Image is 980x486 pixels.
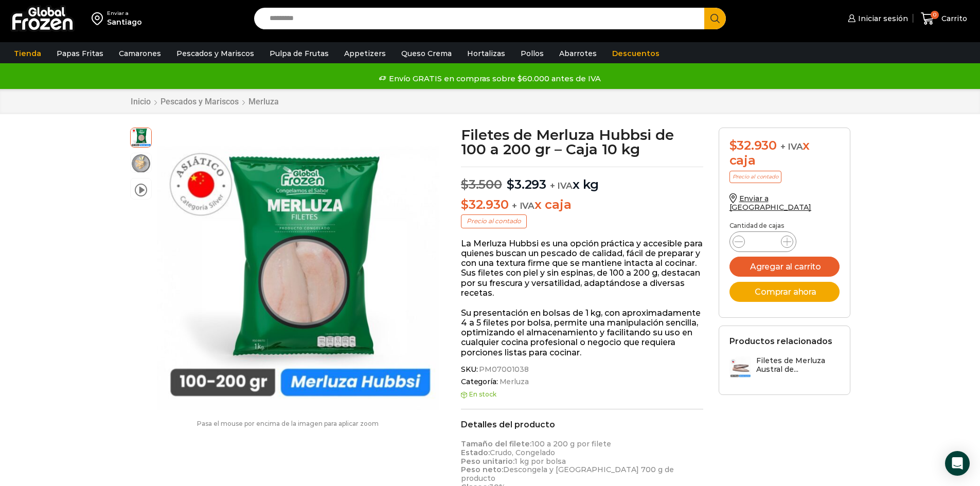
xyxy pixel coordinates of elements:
[461,308,703,357] p: Su presentación en bolsas de 1 kg, con aproximadamente 4 a 5 filetes por bolsa, permite una manip...
[704,8,726,29] button: Search button
[729,138,840,168] div: x caja
[550,181,573,191] span: + IVA
[171,44,259,63] a: Pescados y Mariscos
[753,235,773,249] input: Product quantity
[507,177,546,192] bdi: 3.293
[498,377,529,386] a: Merluza
[107,17,142,27] div: Santiago
[339,44,391,63] a: Appetizers
[461,239,703,298] p: La Merluza Hubbsi es una opción práctica y accesible para quienes buscan un pescado de calidad, f...
[515,44,549,63] a: Pollos
[131,127,151,147] span: filete de merluza
[756,356,840,374] h3: Filetes de Merluza Austral de...
[248,97,279,106] a: Merluza
[461,457,514,466] strong: Peso unitario:
[729,222,840,229] p: Cantidad de cajas
[729,336,832,346] h2: Productos relacionados
[729,356,840,379] a: Filetes de Merluza Austral de...
[780,141,803,152] span: + IVA
[729,257,840,277] button: Agregar al carrito
[160,97,239,106] a: Pescados y Mariscos
[461,439,531,448] strong: Tamaño del filete:
[130,97,279,106] nav: Breadcrumb
[461,128,703,156] h1: Filetes de Merluza Hubbsi de 100 a 200 gr – Caja 10 kg
[507,177,514,192] span: $
[729,282,840,302] button: Comprar ahora
[461,465,503,474] strong: Peso neto:
[461,214,527,228] p: Precio al contado
[461,197,469,212] span: $
[461,197,508,212] bdi: 32.930
[461,377,703,386] span: Categoría:
[856,13,908,24] span: Iniciar sesión
[729,171,781,183] p: Precio al contado
[939,13,967,24] span: Carrito
[607,44,665,63] a: Descuentos
[92,10,107,27] img: address-field-icon.svg
[461,448,490,457] strong: Estado:
[845,8,908,29] a: Iniciar sesión
[264,44,334,63] a: Pulpa de Frutas
[461,197,703,212] p: x caja
[130,420,446,427] p: Pasa el mouse por encima de la imagen para aplicar zoom
[729,138,737,153] span: $
[131,153,151,174] span: plato-merluza
[461,177,502,192] bdi: 3.500
[130,97,151,106] a: Inicio
[461,365,703,374] span: SKU:
[461,420,703,429] h2: Detalles del producto
[461,391,703,398] p: En stock
[918,7,970,31] a: 0 Carrito
[157,128,439,410] div: 1 / 3
[51,44,109,63] a: Papas Fritas
[461,167,703,192] p: x kg
[477,365,529,374] span: PM07001038
[512,201,534,211] span: + IVA
[729,138,777,153] bdi: 32.930
[157,128,439,410] img: filete de merluza
[114,44,166,63] a: Camarones
[931,11,939,19] span: 0
[462,44,510,63] a: Hortalizas
[9,44,46,63] a: Tienda
[107,10,142,17] div: Enviar a
[396,44,457,63] a: Queso Crema
[729,194,812,212] a: Enviar a [GEOGRAPHIC_DATA]
[461,177,469,192] span: $
[945,451,970,476] div: Open Intercom Messenger
[554,44,602,63] a: Abarrotes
